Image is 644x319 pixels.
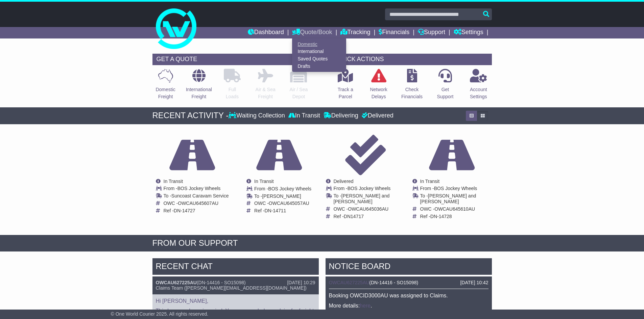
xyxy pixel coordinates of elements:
[156,285,307,291] span: Claims Team ([PERSON_NAME][EMAIL_ADDRESS][DOMAIN_NAME])
[224,86,241,100] p: Full Loads
[340,27,370,38] a: Tracking
[156,280,315,286] div: ( )
[401,86,423,100] p: Check Financials
[332,54,492,65] div: QUICK ACTIONS
[322,112,360,119] div: Delivering
[248,27,284,38] a: Dashboard
[454,27,483,38] a: Settings
[156,298,315,304] p: Hi [PERSON_NAME],
[292,55,346,63] a: Saved Quotes
[186,69,212,104] a: InternationalFreight
[287,112,322,119] div: In Transit
[256,86,276,100] p: Air & Sea Freight
[171,193,229,198] span: Suncoast Caravam Service
[174,208,195,213] span: DN-14727
[437,86,453,100] p: Get Support
[434,206,475,212] span: OWCAU645610AU
[290,86,308,100] p: Air / Sea Depot
[470,86,487,100] p: Account Settings
[164,201,229,208] td: OWC -
[164,208,229,214] td: Ref -
[334,179,354,184] span: Delivered
[155,69,175,104] a: DomesticFreight
[152,54,312,65] div: GET A QUOTE
[329,280,369,285] a: OWCAU627225AU
[198,280,244,285] span: DN-14416 - SO15098
[470,69,487,104] a: AccountSettings
[292,41,346,48] a: Domestic
[348,206,388,212] span: OWCAU645036AU
[254,208,311,214] td: Ref -
[371,280,416,285] span: DN-14416 - SO15098
[334,206,405,214] td: OWC -
[334,193,405,206] td: To -
[338,86,353,100] p: Track a Parcel
[420,179,440,184] span: In Transit
[262,193,301,198] span: [PERSON_NAME]
[164,193,229,201] td: To -
[152,111,229,121] div: RECENT ACTIVITY -
[186,86,212,100] p: International Freight
[420,186,492,193] td: From -
[334,214,405,219] td: Ref -
[370,86,387,100] p: Network Delays
[254,179,274,184] span: In Transit
[268,186,311,191] span: BOS Jockey Wheels
[254,193,311,201] td: To -
[418,27,445,38] a: Support
[337,69,354,104] a: Track aParcel
[326,258,492,276] div: NOTICE BOARD
[254,186,311,193] td: From -
[229,112,286,119] div: Waiting Collection
[329,292,488,299] p: Booking OWCID3000AU was assigned to Claims.
[420,214,492,219] td: Ref -
[254,201,311,208] td: OWC -
[420,193,476,204] span: [PERSON_NAME] and [PERSON_NAME]
[111,311,209,317] span: © One World Courier 2025. All rights reserved.
[329,302,488,309] p: More details: .
[436,69,454,104] a: GetSupport
[430,214,452,219] span: DN-14728
[292,27,332,38] a: Quote/Book
[334,186,405,193] td: From -
[401,69,423,104] a: CheckFinancials
[287,280,315,286] div: [DATE] 10:29
[177,186,221,191] span: BOS Jockey Wheels
[268,201,309,206] span: OWCAU645057AU
[152,258,319,276] div: RECENT CHAT
[460,280,488,286] div: [DATE] 10:42
[152,238,492,248] div: FROM OUR SUPPORT
[156,280,197,285] a: OWCAU627225AU
[379,27,409,38] a: Financials
[420,206,492,214] td: OWC -
[369,69,387,104] a: NetworkDelays
[292,48,346,55] a: International
[329,280,488,286] div: ( )
[420,193,492,206] td: To -
[348,186,391,191] span: BOS Jockey Wheels
[164,186,229,193] td: From -
[360,112,393,119] div: Delivered
[156,86,175,100] p: Domestic Freight
[344,214,364,219] span: DN14717
[434,186,477,191] span: BOS Jockey Wheels
[178,201,218,206] span: OWCAU645607AU
[292,62,346,70] a: Drafts
[264,208,286,213] span: DN-14711
[164,179,183,184] span: In Transit
[292,38,346,72] div: Quote/Book
[360,303,371,309] a: here
[334,193,390,204] span: [PERSON_NAME] and [PERSON_NAME]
